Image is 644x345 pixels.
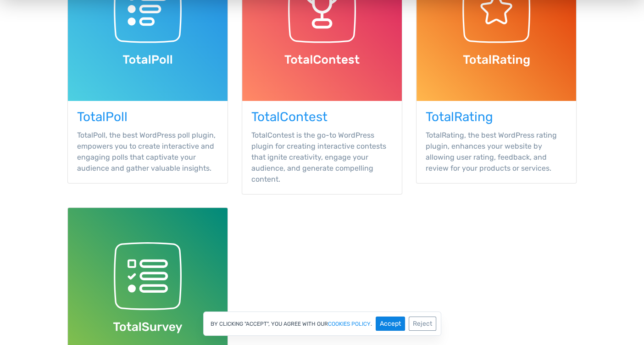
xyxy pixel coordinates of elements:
div: By clicking "Accept", you agree with our . [203,312,441,336]
a: cookies policy [328,321,371,327]
button: Reject [409,317,436,331]
button: Accept [376,317,405,331]
h3: TotalRating WordPress Plugin [426,110,567,124]
h3: TotalContest WordPress Plugin [251,110,393,124]
span: TotalRating, the best WordPress rating plugin, enhances your website by allowing user rating, fee... [426,131,557,172]
p: TotalPoll, the best WordPress poll plugin, empowers you to create interactive and engaging polls ... [77,130,218,174]
h3: TotalPoll WordPress Plugin [77,110,218,124]
p: TotalContest is the go-to WordPress plugin for creating interactive contests that ignite creativi... [251,130,393,185]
